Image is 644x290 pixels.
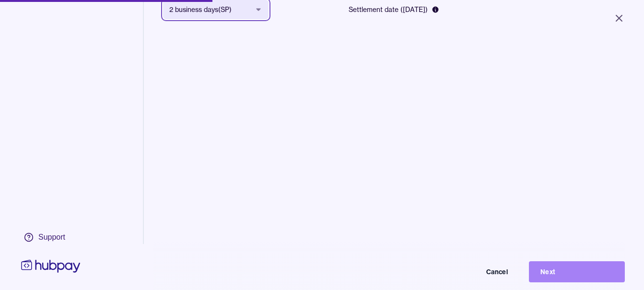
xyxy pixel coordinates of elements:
a: Support [19,227,82,247]
button: Close [602,8,636,29]
span: [DATE] [403,5,425,14]
button: Cancel [423,261,519,282]
button: Next [529,261,625,282]
div: Support [38,232,65,243]
span: Settlement date ( ) [349,5,428,14]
